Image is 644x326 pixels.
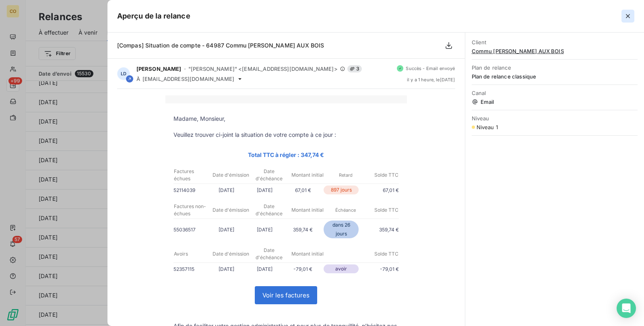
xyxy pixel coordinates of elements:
p: Veuillez trouver ci-joint la situation de votre compte à ce jour : [173,131,399,139]
span: - [184,66,186,71]
span: Commu [PERSON_NAME] AUX BOIS [472,48,638,54]
p: avoir [324,264,359,273]
p: Solde TTC [365,206,398,214]
p: 67,01 € [360,186,398,194]
p: Date d'échéance [250,203,288,217]
p: 359,74 € [284,225,322,234]
p: Date d'émission [212,171,250,179]
p: 52357115 [173,265,207,273]
span: Plan de relance [472,64,638,71]
span: À [136,76,140,82]
p: [DATE] [246,186,284,194]
p: 359,74 € [360,225,398,234]
span: [EMAIL_ADDRESS][DOMAIN_NAME] [142,76,234,82]
p: dans 26 jours [324,221,359,238]
p: 897 jours [324,186,359,194]
p: Factures échues [174,168,211,182]
p: [DATE] [207,225,246,234]
p: Solde TTC [365,250,398,258]
p: [DATE] [207,186,246,194]
span: Plan de relance classique [472,73,638,80]
div: LD [117,67,130,80]
p: [DATE] [207,265,246,273]
p: Avoirs [174,250,211,258]
span: Canal [472,90,638,96]
p: [DATE] [246,225,284,234]
a: Voir les factures [255,287,317,304]
p: Factures non-échues [174,203,211,217]
p: Retard [327,171,364,179]
p: Montant initial [289,250,326,258]
span: Niveau [472,115,638,122]
p: -79,01 € [284,265,322,273]
p: Madame, Monsieur, [173,115,399,123]
span: [PERSON_NAME] [136,66,182,72]
p: 52114039 [173,186,207,194]
p: -79,01 € [360,265,398,273]
span: Email [472,99,638,105]
span: [Compas] Situation de compte - 64987 Commu [PERSON_NAME] AUX BOIS [117,42,324,49]
span: 3 [347,65,362,72]
p: Date d'émission [212,250,250,258]
p: Solde TTC [365,171,398,179]
span: Client [472,39,638,45]
p: Date d'échéance [250,168,288,182]
span: il y a 1 heure , le [DATE] [407,77,455,82]
p: 67,01 € [284,186,322,194]
p: Montant initial [289,171,326,179]
h5: Aperçu de la relance [117,10,190,22]
p: Date d'émission [212,206,250,214]
span: Niveau 1 [477,124,498,130]
p: Date d'échéance [250,247,288,261]
p: [DATE] [246,265,284,273]
p: 55036517 [173,225,207,234]
p: Échéance [327,206,364,214]
span: "[PERSON_NAME]" <[EMAIL_ADDRESS][DOMAIN_NAME]> [188,66,338,72]
div: Open Intercom Messenger [617,299,636,318]
p: Total TTC à régler : 347,74 € [173,150,399,159]
span: Succès - Email envoyé [406,66,455,71]
p: Montant initial [289,206,326,214]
